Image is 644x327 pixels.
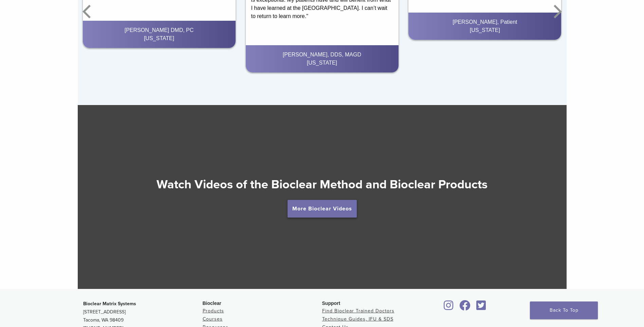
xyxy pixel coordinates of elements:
[203,300,221,306] span: Bioclear
[414,18,556,26] div: [PERSON_NAME], Patient
[251,51,393,59] div: [PERSON_NAME], DDS, MAGD
[78,176,567,193] h2: Watch Videos of the Bioclear Method and Bioclear Products
[88,26,230,34] div: [PERSON_NAME] DMD, PC
[322,316,393,322] a: Technique Guides, IFU & SDS
[88,34,230,42] div: [US_STATE]
[203,308,224,314] a: Products
[251,59,393,67] div: [US_STATE]
[530,302,598,319] a: Back To Top
[322,300,341,306] span: Support
[457,304,473,311] a: Bioclear
[83,301,136,307] strong: Bioclear Matrix Systems
[203,316,223,322] a: Courses
[322,308,394,314] a: Find Bioclear Trained Doctors
[474,304,489,311] a: Bioclear
[414,26,556,34] div: [US_STATE]
[442,304,456,311] a: Bioclear
[288,200,357,218] a: More Bioclear Videos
